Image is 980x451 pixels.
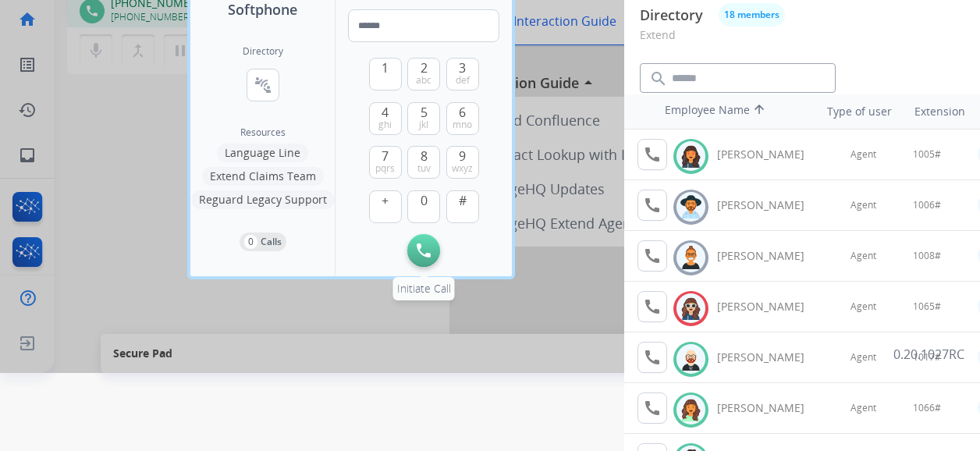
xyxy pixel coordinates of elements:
span: Agent [850,148,876,161]
span: Agent [850,351,876,364]
div: [PERSON_NAME] [717,147,822,162]
button: 1 [369,58,402,91]
span: wxyz [452,162,473,175]
mat-icon: search [649,69,668,88]
button: 5jkl [407,102,440,135]
span: 1006# [913,199,941,211]
span: 7 [382,147,389,165]
p: 0.20.1027RC [893,345,964,364]
img: avatar [680,144,702,169]
button: 7pqrs [369,146,402,179]
button: 3def [446,58,479,91]
img: avatar [680,246,702,270]
button: 8tuv [407,146,440,179]
mat-icon: call [643,247,662,265]
img: avatar [680,297,702,321]
span: Agent [850,199,876,211]
div: [PERSON_NAME] [717,350,822,365]
div: [PERSON_NAME] [717,197,822,213]
span: 1005# [913,148,941,161]
span: 1008# [913,250,941,262]
div: [PERSON_NAME] [717,248,822,264]
span: 5 [421,103,428,122]
span: 0 [421,191,428,210]
button: 2abc [407,58,440,91]
span: ghi [378,119,392,131]
p: Directory [640,5,703,26]
span: Agent [850,402,876,414]
span: Initiate Call [397,281,451,296]
button: 18 members [719,3,785,27]
span: abc [416,74,431,87]
button: 4ghi [369,102,402,135]
mat-icon: call [643,348,662,367]
button: + [369,190,402,223]
div: [PERSON_NAME] [717,299,822,314]
img: avatar [680,195,702,219]
mat-icon: call [643,196,662,215]
span: + [382,191,389,210]
span: jkl [419,119,428,131]
span: 4 [382,103,389,122]
span: 1 [382,59,389,77]
th: Type of user [805,96,900,127]
th: Employee Name [657,94,797,129]
button: # [446,190,479,223]
p: Calls [261,235,282,249]
span: # [459,191,467,210]
span: 8 [421,147,428,165]
span: Resources [240,126,286,139]
mat-icon: call [643,399,662,417]
span: pqrs [375,162,395,175]
button: Language Line [217,144,308,162]
mat-icon: arrow_upward [750,102,769,121]
div: [PERSON_NAME] [717,400,822,416]
mat-icon: call [643,297,662,316]
span: 9 [459,147,466,165]
span: 1065# [913,300,941,313]
span: Agent [850,300,876,313]
h2: Directory [243,45,283,58]
button: Reguard Legacy Support [191,190,335,209]
button: Initiate Call [407,234,440,267]
span: 1066# [913,402,941,414]
button: 0Calls [240,233,286,251]
span: Agent [850,250,876,262]
img: call-button [417,243,431,257]
span: mno [453,119,472,131]
img: avatar [680,347,702,371]
span: 6 [459,103,466,122]
button: Extend Claims Team [202,167,324,186]
span: 3 [459,59,466,77]
p: 0 [244,235,257,249]
th: Extension [907,96,973,127]
span: def [456,74,470,87]
img: avatar [680,398,702,422]
span: 2 [421,59,428,77]
button: 9wxyz [446,146,479,179]
mat-icon: call [643,145,662,164]
button: 0 [407,190,440,223]
mat-icon: connect_without_contact [254,76,272,94]
button: 6mno [446,102,479,135]
span: tuv [417,162,431,175]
